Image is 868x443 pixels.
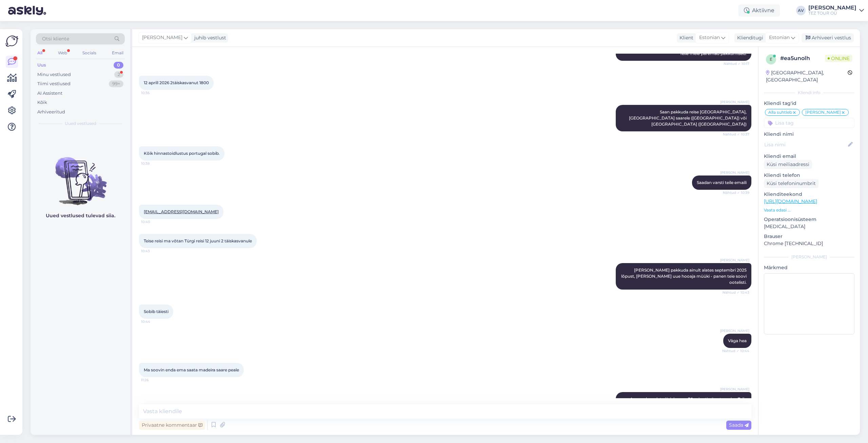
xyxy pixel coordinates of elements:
[37,80,71,87] div: Tiimi vestlused
[629,109,748,127] span: Saan pakkuda reise [GEOGRAPHIC_DATA], [GEOGRAPHIC_DATA] saarele ([GEOGRAPHIC_DATA]) või [GEOGRAPH...
[770,57,772,62] span: e
[723,190,749,195] span: Nähtud ✓ 10:39
[141,161,166,166] span: 10:38
[780,54,825,62] div: # ea5unolh
[764,264,854,271] p: Märkmed
[31,145,130,206] img: No chats
[141,90,166,95] span: 10:36
[825,55,852,62] span: Online
[720,258,749,263] span: [PERSON_NAME]
[697,180,747,185] span: Saadan varsti teile emaili
[805,110,841,114] span: [PERSON_NAME]
[37,71,71,78] div: Minu vestlused
[114,71,123,78] div: 2
[764,240,854,247] p: Chrome [TECHNICAL_ID]
[764,131,854,138] p: Kliendi nimi
[808,5,856,11] div: [PERSON_NAME]
[764,254,854,260] div: [PERSON_NAME]
[36,49,44,57] div: All
[764,172,854,179] p: Kliendi telefon
[144,209,219,214] a: [EMAIL_ADDRESS][DOMAIN_NAME]
[764,223,854,230] p: [MEDICAL_DATA]
[699,34,720,41] span: Estonian
[764,90,854,96] div: Kliendi info
[808,11,856,16] div: TEZ TOUR OÜ
[720,387,749,392] span: [PERSON_NAME]
[5,35,18,48] img: Askly Logo
[111,49,125,57] div: Email
[764,118,854,128] input: Lisa tag
[42,35,69,42] span: Otsi kliente
[738,4,780,17] div: Aktiivne
[65,121,96,127] span: Uued vestlused
[764,179,818,188] div: Küsi telefoninumbrit
[37,109,65,115] div: Arhiveeritud
[764,216,854,223] p: Operatsioonisüsteem
[109,80,123,87] div: 99+
[142,34,182,41] span: [PERSON_NAME]
[630,396,748,408] span: Arusaadav, olete järjekorras, 30 minuti pärast saadan Teile pakkumised
[677,34,693,41] div: Klient
[728,338,747,343] span: Väga hea
[802,33,854,42] div: Arhiveeri vestlus
[722,348,749,353] span: Nähtud ✓ 10:44
[729,422,749,428] span: Saada
[768,110,792,114] span: Alla suhtleb
[769,34,790,41] span: Estonian
[144,367,239,372] span: Ma soovin enda ema saata madeira saare peale
[723,290,749,295] span: Nähtud ✓ 10:43
[46,212,115,219] p: Uued vestlused tulevad siia.
[192,34,226,41] div: juhib vestlust
[766,69,848,84] div: [GEOGRAPHIC_DATA], [GEOGRAPHIC_DATA]
[720,328,749,333] span: [PERSON_NAME]
[764,160,812,169] div: Küsi meiliaadressi
[764,233,854,240] p: Brauser
[764,207,854,213] p: Vaata edasi ...
[144,80,209,85] span: 12 aprill 2026 2täiskasvanut 1800
[764,141,847,148] input: Lisa nimi
[808,5,864,16] a: [PERSON_NAME]TEZ TOUR OÜ
[37,90,62,97] div: AI Assistent
[114,62,123,69] div: 0
[141,319,166,324] span: 10:44
[764,198,817,204] a: [URL][DOMAIN_NAME]
[37,62,46,69] div: Uus
[764,191,854,198] p: Klienditeekond
[37,99,47,106] div: Kõik
[139,421,205,430] div: Privaatne kommentaar
[764,100,854,107] p: Kliendi tag'id
[720,99,749,105] span: [PERSON_NAME]
[81,49,98,57] div: Socials
[796,6,806,15] div: AV
[720,170,749,175] span: [PERSON_NAME]
[734,34,763,41] div: Klienditugi
[144,238,252,243] span: Teise reisi ma võtan Türgi reisi 12 juuni 2 täiskasvanule
[141,377,166,383] span: 11:26
[141,248,166,254] span: 10:43
[724,61,749,66] span: Nähtud ✓ 10:17
[144,151,220,156] span: Kõik hinnastoidlustus portugal sobib.
[141,219,166,224] span: 10:40
[621,267,748,285] span: [PERSON_NAME] pakkuda ainult alates septembri 2025 lõpust, [PERSON_NAME] uue hooaja müüki - panen...
[764,153,854,160] p: Kliendi email
[57,49,68,57] div: Web
[144,309,169,314] span: Sobib täiesti
[723,132,749,137] span: Nähtud ✓ 10:37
